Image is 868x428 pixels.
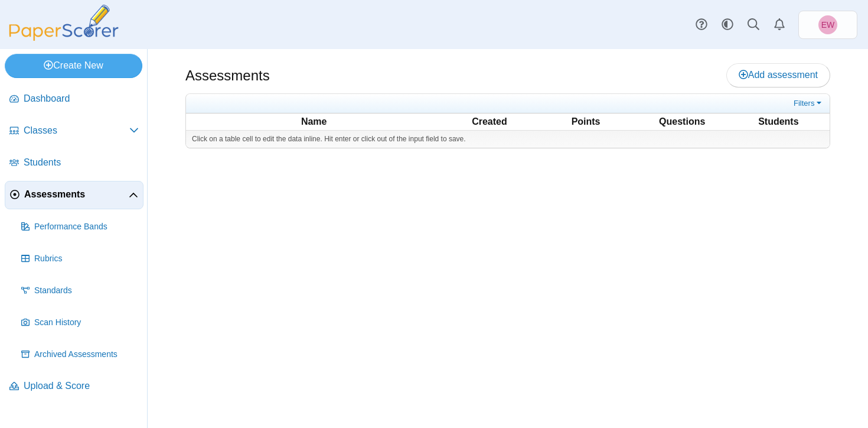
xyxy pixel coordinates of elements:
h1: Assessments [185,66,270,86]
a: Assessments [5,181,143,209]
span: Assessments [24,188,129,201]
th: Points [539,115,634,129]
span: Erin Wiley [818,15,837,34]
span: Scan History [34,317,139,329]
img: PaperScorer [5,5,123,41]
a: Archived Assessments [17,341,143,369]
a: Rubrics [17,245,143,273]
a: Add assessment [726,63,830,87]
span: Performance Bands [34,221,139,233]
span: Dashboard [24,92,139,105]
span: Rubrics [34,253,139,265]
a: PaperScorer [5,33,123,43]
span: Classes [24,124,129,137]
span: Students [24,156,139,169]
a: Dashboard [5,85,143,114]
div: Click on a table cell to edit the data inline. Hit enter or click out of the input field to save. [186,130,830,148]
th: Students [731,115,826,129]
a: Create New [5,54,142,77]
a: Performance Bands [17,213,143,241]
a: Scan History [17,309,143,337]
th: Questions [635,115,730,129]
a: Upload & Score [5,372,143,401]
th: Created [442,115,537,129]
span: Standards [34,285,139,297]
a: Students [5,149,143,177]
a: Filters [791,98,827,109]
a: Standards [17,277,143,305]
a: Classes [5,117,143,145]
a: Alerts [766,12,792,38]
span: Add assessment [739,70,818,80]
a: Erin Wiley [798,11,857,39]
span: Upload & Score [24,380,139,393]
span: Archived Assessments [34,349,139,361]
th: Name [187,115,440,129]
span: Erin Wiley [821,21,835,29]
